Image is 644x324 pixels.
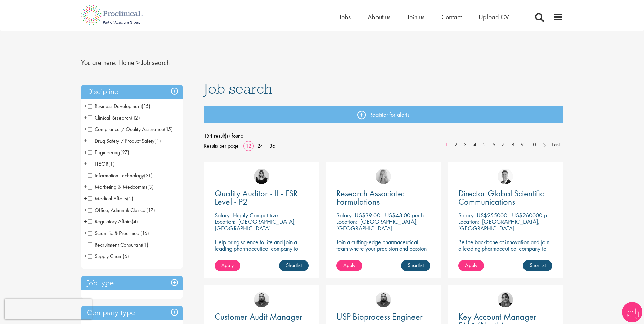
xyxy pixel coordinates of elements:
[441,141,451,149] a: 1
[84,251,87,261] span: +
[215,260,240,271] a: Apply
[336,189,430,206] a: Research Associate: Formulations
[141,58,170,67] span: Job search
[84,101,87,111] span: +
[204,141,239,151] span: Results per page
[118,58,134,67] a: breadcrumb link
[154,137,161,144] span: (1)
[368,13,390,21] a: About us
[84,193,87,203] span: +
[458,187,544,208] span: Director Global Scientific Communications
[407,13,424,21] a: Join us
[120,149,129,156] span: (27)
[88,172,153,179] span: Information Technology
[479,13,509,21] span: Upload CV
[215,312,309,321] a: Customer Audit Manager
[84,228,87,238] span: +
[123,253,129,260] span: (6)
[140,230,149,237] span: (16)
[215,239,309,271] p: Help bring science to life and join a leading pharmaceutical company to play a key role in delive...
[355,211,431,219] p: US$39.00 - US$43.00 per hour
[81,276,183,290] h3: Job type
[215,189,309,206] a: Quality Auditor - II - FSR Level - P2
[458,218,479,226] span: Location:
[215,311,302,322] span: Customer Audit Manager
[215,211,230,219] span: Salary
[88,206,155,214] span: Office, Admin & Clerical
[84,205,87,215] span: +
[88,253,129,260] span: Supply Chain
[254,292,269,307] img: Ashley Bennett
[336,218,357,226] span: Location:
[401,260,430,271] a: Shortlist
[88,183,147,191] span: Marketing & Medcomms
[142,103,150,110] span: (15)
[84,159,87,169] span: +
[254,169,269,184] img: Molly Colclough
[336,311,423,322] span: USP Bioprocess Engineer
[215,218,296,232] p: [GEOGRAPHIC_DATA], [GEOGRAPHIC_DATA]
[88,149,129,156] span: Engineering
[458,189,552,206] a: Director Global Scientific Communications
[336,239,430,265] p: Join a cutting-edge pharmaceutical team where your precision and passion for quality will help sh...
[84,112,87,123] span: +
[376,292,391,307] a: Ashley Bennett
[458,260,484,271] a: Apply
[132,218,138,225] span: (4)
[458,211,474,219] span: Salary
[622,302,642,322] img: Chatbot
[343,262,355,269] span: Apply
[88,218,138,225] span: Regulatory Affairs
[204,106,563,123] a: Register for alerts
[88,103,150,110] span: Business Development
[84,182,87,192] span: +
[144,172,153,179] span: (31)
[81,85,183,99] h3: Discipline
[88,230,140,237] span: Scientific & Preclinical
[215,218,235,226] span: Location:
[88,195,133,202] span: Medical Affairs
[88,126,164,133] span: Compliance / Quality Assurance
[127,195,133,202] span: (5)
[243,142,254,149] a: 12
[81,306,183,320] h3: Company type
[108,160,115,167] span: (1)
[336,187,404,208] span: Research Associate: Formulations
[523,260,552,271] a: Shortlist
[5,299,92,319] iframe: reCAPTCHA
[204,131,563,141] span: 154 result(s) found
[88,137,161,144] span: Drug Safety / Product Safety
[142,241,148,248] span: (1)
[498,292,513,307] img: Anjali Parbhu
[84,216,87,227] span: +
[339,13,351,21] a: Jobs
[88,218,132,225] span: Regulatory Affairs
[441,13,462,21] a: Contact
[88,160,115,167] span: HEOR
[376,169,391,184] img: Shannon Briggs
[336,218,418,232] p: [GEOGRAPHIC_DATA], [GEOGRAPHIC_DATA]
[88,195,127,202] span: Medical Affairs
[336,312,430,321] a: USP Bioprocess Engineer
[458,239,552,271] p: Be the backbone of innovation and join a leading pharmaceutical company to help keep life-changin...
[88,206,146,214] span: Office, Admin & Clerical
[479,141,489,149] a: 5
[489,141,499,149] a: 6
[146,206,155,214] span: (17)
[147,183,154,191] span: (3)
[88,160,108,167] span: HEOR
[498,169,513,184] img: George Watson
[233,211,278,219] p: Highly Competitive
[164,126,173,133] span: (15)
[88,149,120,156] span: Engineering
[498,141,508,149] a: 7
